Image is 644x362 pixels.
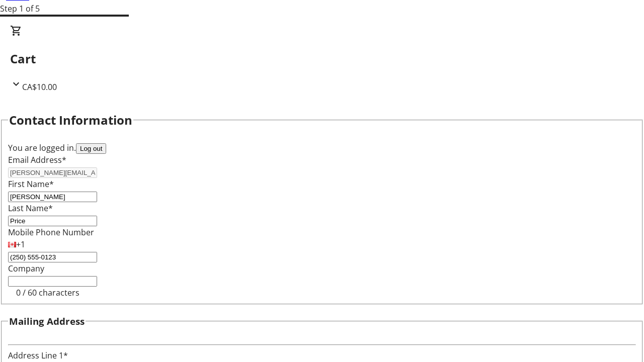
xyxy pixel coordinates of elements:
label: Mobile Phone Number [8,227,94,238]
label: Email Address* [8,154,66,165]
div: You are logged in. [8,142,636,154]
h2: Contact Information [9,111,132,129]
label: First Name* [8,178,54,190]
button: Log out [76,143,106,154]
h3: Mailing Address [9,314,85,328]
span: CA$10.00 [22,81,57,93]
label: Last Name* [8,203,53,214]
tr-character-limit: 0 / 60 characters [16,287,79,298]
label: Company [8,263,44,274]
input: (506) 234-5678 [8,252,97,262]
h2: Cart [10,50,634,68]
label: Address Line 1* [8,350,68,361]
div: CartCA$10.00 [10,25,634,93]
